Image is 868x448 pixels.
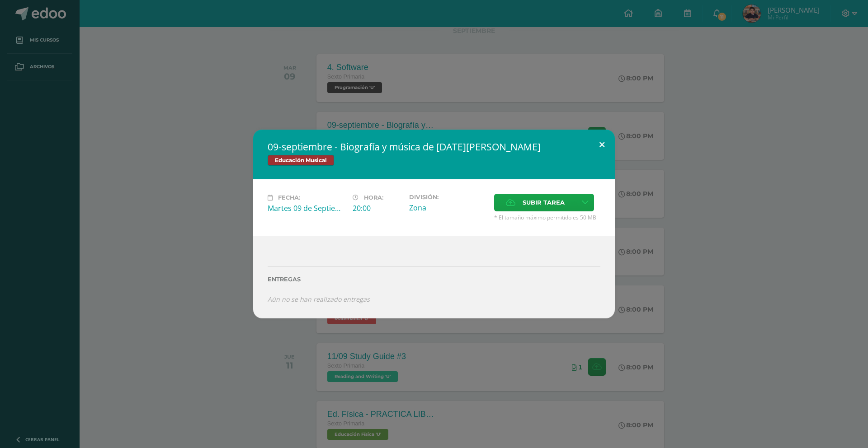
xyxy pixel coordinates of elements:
[268,155,334,166] span: Educación Musical
[409,203,487,213] div: Zona
[268,203,345,213] div: Martes 09 de Septiembre
[268,276,600,283] label: Entregas
[268,295,370,303] i: Aún no se han realizado entregas
[494,214,600,221] span: * El tamaño máximo permitido es 50 MB
[268,140,600,153] h2: 09-septiembre - Biografía y música de [DATE][PERSON_NAME]
[523,194,565,211] span: Subir tarea
[364,194,383,201] span: Hora:
[278,194,300,201] span: Fecha:
[409,194,487,201] label: División:
[353,203,402,213] div: 20:00
[589,130,615,160] button: Close (Esc)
